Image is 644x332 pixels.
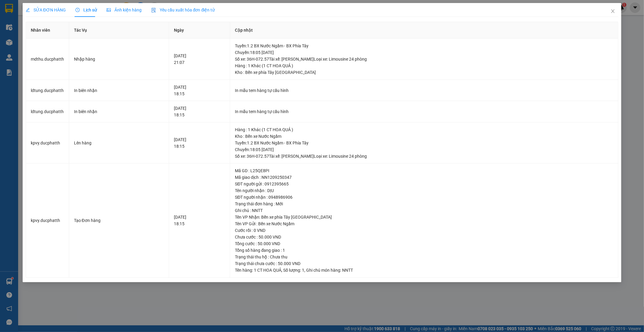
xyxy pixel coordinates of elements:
span: edit [26,8,30,12]
div: [DATE] 18:15 [174,136,225,150]
div: Nhập hàng [74,56,164,62]
div: Hàng : 1 Khác (1 CT HOA QUẢ ) [235,126,613,133]
div: SĐT người nhận : 0948986906 [235,194,613,201]
div: Trạng thái đơn hàng : Mới [235,201,613,207]
td: mdthu.ducphatth [26,39,69,80]
div: Kho : Bến xe Nước Ngầm [235,133,613,140]
div: Tên VP Gửi : Bến xe Nước Ngầm [235,220,613,227]
span: clock-circle [75,8,80,12]
div: Tên VP Nhận: Bến xe phía Tây [GEOGRAPHIC_DATA] [235,214,613,220]
div: [DATE] 18:15 [174,84,225,97]
div: [DATE] 18:15 [174,105,225,118]
div: Trạng thái thu hộ : Chưa thu [235,254,613,260]
div: Tổng số hàng đang giao : 1 [235,247,613,254]
div: SĐT người gửi : 0912395665 [235,181,613,187]
td: kpvy.ducphatth [26,122,69,164]
span: 1 CT HOA QUẢ [254,268,281,273]
img: icon [151,8,156,13]
div: Chưa cước : 50.000 VND [235,234,613,240]
button: Close [604,3,621,20]
div: Tên người nhận : DỊU [235,187,613,194]
div: Trạng thái chưa cước : 50.000 VND [235,260,613,267]
span: picture [107,8,111,12]
div: Tổng cước : 50.000 VND [235,240,613,247]
th: Cập nhật [230,22,618,39]
div: Mã giao dịch : NN1209250347 [235,174,613,181]
span: Ảnh kiện hàng [107,8,142,12]
div: Tạo Đơn hàng [74,217,164,224]
td: kpvy.ducphatth [26,163,69,278]
th: Nhân viên [26,22,69,39]
span: Lịch sử [75,8,97,12]
div: Tên hàng: , Số lượng: , Ghi chú món hàng: [235,267,613,274]
div: Lên hàng [74,140,164,146]
td: ldtung.ducphatth [26,101,69,122]
td: ldtung.ducphatth [26,80,69,101]
div: In biên nhận [74,87,164,94]
div: [DATE] 18:15 [174,214,225,227]
span: SỬA ĐƠN HÀNG [26,8,66,12]
div: Kho : Bến xe phía Tây [GEOGRAPHIC_DATA] [235,69,613,76]
div: Mã GD : L25QE8PI [235,167,613,174]
div: In mẫu tem hàng tự cấu hình [235,108,613,115]
div: [DATE] 21:07 [174,52,225,66]
span: close [610,9,615,14]
th: Ngày [169,22,230,39]
th: Tác Vụ [69,22,169,39]
div: In mẫu tem hàng tự cấu hình [235,87,613,94]
div: Cước rồi : 0 VND [235,227,613,234]
span: NNTT [342,268,353,273]
div: Tuyến : 1.2 BX Nước Ngầm - BX Phía Tây Chuyến: 18:05 [DATE] Số xe: 36H-072.57 Tài xế: [PERSON_NAM... [235,140,613,160]
div: In biên nhận [74,108,164,115]
div: Tuyến : 1.2 BX Nước Ngầm - BX Phía Tây Chuyến: 18:05 [DATE] Số xe: 36H-072.57 Tài xế: [PERSON_NAM... [235,43,613,62]
span: 1 [302,268,304,273]
span: Yêu cầu xuất hóa đơn điện tử [151,8,215,12]
div: Hàng : 1 Khác (1 CT HOA QUẢ ) [235,62,613,69]
div: Ghi chú : NNTT [235,207,613,214]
